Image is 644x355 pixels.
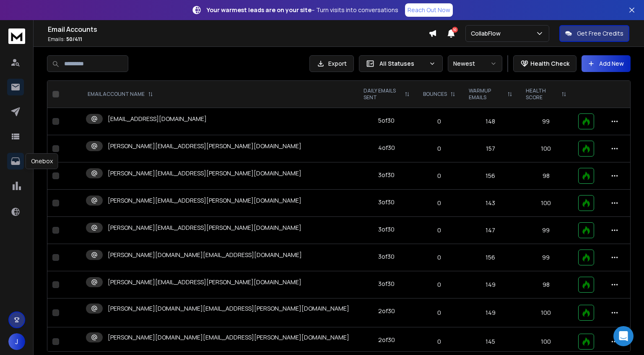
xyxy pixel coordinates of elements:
[513,55,576,72] button: Health Check
[613,326,634,346] div: Open Intercom Messenger
[462,271,519,298] td: 149
[471,29,504,38] p: CollabFlow
[519,217,573,244] td: 99
[26,153,58,169] div: Onebox
[48,24,428,34] h1: Email Accounts
[207,6,312,14] strong: Your warmest leads are on your site
[519,271,573,298] td: 98
[519,135,573,162] td: 100
[448,55,502,72] button: Newest
[405,3,453,17] a: Reach Out Now
[378,144,395,152] div: 4 of 30
[462,162,519,190] td: 156
[108,333,349,342] p: [PERSON_NAME][DOMAIN_NAME][EMAIL_ADDRESS][PERSON_NAME][DOMAIN_NAME]
[88,91,153,98] div: EMAIL ACCOUNT NAME
[469,87,504,101] p: WARMUP EMAILS
[421,337,457,346] p: 0
[519,190,573,217] td: 100
[519,244,573,271] td: 99
[421,172,457,180] p: 0
[582,55,631,72] button: Add New
[462,217,519,244] td: 147
[462,298,519,327] td: 149
[526,87,558,101] p: HEALTH SCORE
[421,309,457,317] p: 0
[462,190,519,217] td: 143
[66,36,82,43] span: 50 / 411
[423,91,447,98] p: BOUNCES
[421,117,457,126] p: 0
[408,6,450,14] p: Reach Out Now
[108,169,301,177] p: [PERSON_NAME][EMAIL_ADDRESS][PERSON_NAME][DOMAIN_NAME]
[519,108,573,135] td: 99
[462,135,519,162] td: 157
[378,252,395,261] div: 3 of 30
[519,298,573,327] td: 100
[421,253,457,262] p: 0
[8,28,25,44] img: logo
[421,199,457,207] p: 0
[108,304,349,313] p: [PERSON_NAME][DOMAIN_NAME][EMAIL_ADDRESS][PERSON_NAME][DOMAIN_NAME]
[378,336,395,344] div: 2 of 30
[378,171,395,179] div: 3 of 30
[108,251,302,259] p: [PERSON_NAME][DOMAIN_NAME][EMAIL_ADDRESS][DOMAIN_NAME]
[421,226,457,234] p: 0
[108,196,301,205] p: [PERSON_NAME][EMAIL_ADDRESS][PERSON_NAME][DOMAIN_NAME]
[309,55,354,72] button: Export
[378,116,395,125] div: 5 of 30
[8,333,25,350] button: J
[577,29,623,38] p: Get Free Credits
[378,307,395,315] div: 2 of 30
[530,59,569,68] p: Health Check
[462,244,519,271] td: 156
[108,115,207,123] p: [EMAIL_ADDRESS][DOMAIN_NAME]
[379,59,426,68] p: All Statuses
[462,108,519,135] td: 148
[48,36,428,43] p: Emails :
[364,87,401,101] p: DAILY EMAILS SENT
[378,225,395,234] div: 3 of 30
[421,280,457,289] p: 0
[108,142,301,150] p: [PERSON_NAME][EMAIL_ADDRESS][PERSON_NAME][DOMAIN_NAME]
[207,6,398,14] p: – Turn visits into conversations
[519,162,573,190] td: 98
[378,280,395,288] div: 3 of 30
[421,144,457,153] p: 0
[108,224,301,232] p: [PERSON_NAME][EMAIL_ADDRESS][PERSON_NAME][DOMAIN_NAME]
[452,27,458,33] span: 10
[108,278,301,286] p: [PERSON_NAME][EMAIL_ADDRESS][PERSON_NAME][DOMAIN_NAME]
[559,25,629,42] button: Get Free Credits
[378,198,395,206] div: 3 of 30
